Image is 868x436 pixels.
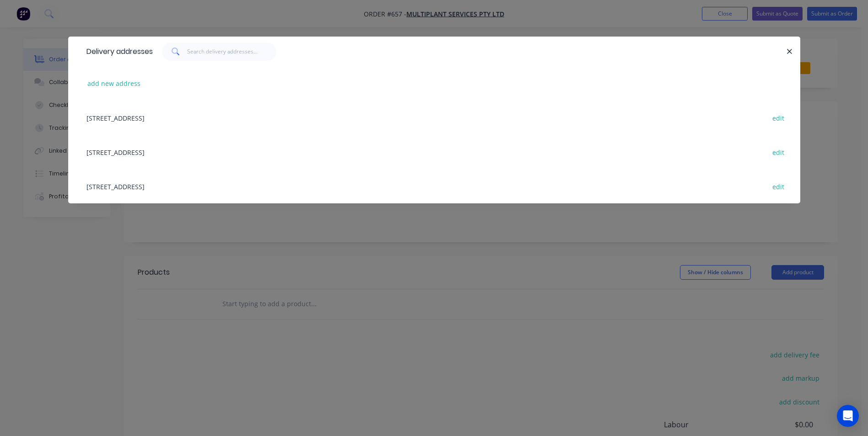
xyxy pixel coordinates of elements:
div: [STREET_ADDRESS] [82,135,787,169]
div: Open Intercom Messenger [837,405,859,427]
button: add new address [83,77,146,90]
button: edit [768,112,789,124]
div: [STREET_ADDRESS] [82,101,787,135]
button: edit [768,180,789,192]
div: Delivery addresses [82,37,153,66]
button: edit [768,146,789,158]
input: Search delivery addresses... [187,43,276,61]
div: [STREET_ADDRESS] [82,169,787,203]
